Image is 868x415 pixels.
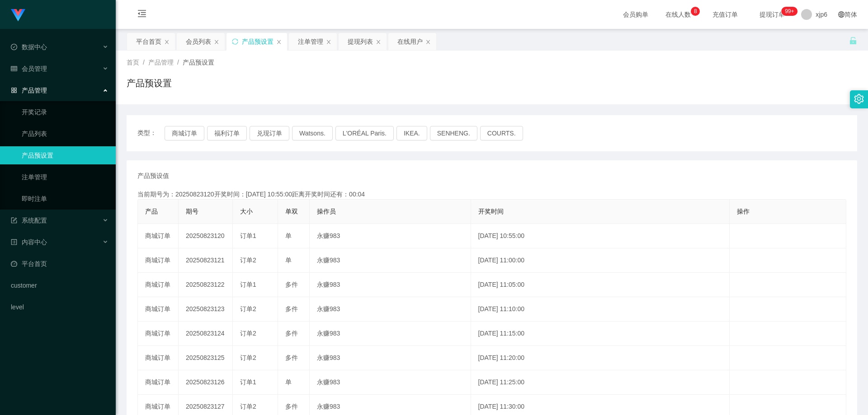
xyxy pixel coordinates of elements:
[471,297,730,322] td: [DATE] 11:10:00
[285,256,292,264] span: 单
[11,44,17,50] i: 图标: check-circle-o
[310,273,471,297] td: 永赚983
[179,322,233,346] td: 20250823124
[285,330,298,337] span: 多件
[471,224,730,248] td: [DATE] 10:55:00
[232,38,238,45] i: 图标: sync
[11,217,17,224] i: 图标: form
[430,126,477,140] button: SENHENG.
[183,59,214,66] span: 产品预设置
[165,126,204,140] button: 商城订单
[348,33,373,50] div: 提现列表
[694,7,697,16] p: 8
[425,39,431,45] i: 图标: close
[240,354,256,361] span: 订单2
[471,322,730,346] td: [DATE] 11:15:00
[708,11,742,18] span: 充值订单
[854,94,864,104] i: 图标: setting
[11,87,47,94] span: 产品管理
[849,37,857,45] i: 图标: unlock
[11,276,108,294] a: customer
[22,190,108,208] a: 即时注单
[11,239,17,245] i: 图标: profile
[11,43,47,51] span: 数据中心
[138,297,179,322] td: 商城订单
[781,7,797,16] sup: 166
[240,330,256,337] span: 订单2
[22,125,108,143] a: 产品列表
[397,33,423,50] div: 在线用户
[310,322,471,346] td: 永赚983
[179,224,233,248] td: 20250823120
[471,370,730,395] td: [DATE] 11:25:00
[285,378,292,386] span: 单
[310,370,471,395] td: 永赚983
[310,346,471,370] td: 永赚983
[285,403,298,410] span: 多件
[240,256,256,264] span: 订单2
[240,232,256,239] span: 订单1
[480,126,523,140] button: COURTS.
[138,370,179,395] td: 商城订单
[838,11,844,18] i: 图标: global
[136,33,161,50] div: 平台首页
[691,7,700,16] sup: 8
[143,59,145,66] span: /
[661,11,695,18] span: 在线人数
[138,346,179,370] td: 商城订单
[11,87,17,93] i: 图标: appstore-o
[250,126,289,140] button: 兑现订单
[11,217,47,224] span: 系统配置
[471,346,730,370] td: [DATE] 11:20:00
[376,39,381,45] i: 图标: close
[755,11,789,18] span: 提现订单
[11,65,17,72] i: 图标: table
[326,39,331,45] i: 图标: close
[138,224,179,248] td: 商城订单
[127,76,172,90] h1: 产品预设置
[298,33,323,50] div: 注单管理
[471,273,730,297] td: [DATE] 11:05:00
[127,59,139,66] span: 首页
[179,370,233,395] td: 20250823126
[276,39,282,45] i: 图标: close
[737,208,750,215] span: 操作
[240,305,256,312] span: 订单2
[138,322,179,346] td: 商城订单
[285,305,298,312] span: 多件
[164,39,170,45] i: 图标: close
[240,378,256,386] span: 订单1
[138,248,179,273] td: 商城订单
[137,126,165,140] span: 类型：
[396,126,427,140] button: IKEA.
[179,297,233,322] td: 20250823123
[242,33,274,50] div: 产品预设置
[478,208,504,215] span: 开奖时间
[310,248,471,273] td: 永赚983
[11,255,108,273] a: 图标: dashboard平台首页
[22,103,108,121] a: 开奖记录
[240,403,256,410] span: 订单2
[22,168,108,186] a: 注单管理
[285,354,298,361] span: 多件
[310,224,471,248] td: 永赚983
[11,298,108,316] a: level
[138,273,179,297] td: 商城订单
[285,232,292,239] span: 单
[179,248,233,273] td: 20250823121
[471,248,730,273] td: [DATE] 11:00:00
[186,33,211,50] div: 会员列表
[127,0,157,29] i: 图标: menu-fold
[137,171,169,181] span: 产品预设值
[179,273,233,297] td: 20250823122
[335,126,394,140] button: L'ORÉAL Paris.
[310,297,471,322] td: 永赚983
[11,238,47,246] span: 内容中心
[22,146,108,164] a: 产品预设置
[207,126,247,140] button: 福利订单
[186,208,198,215] span: 期号
[214,39,219,45] i: 图标: close
[240,281,256,288] span: 订单1
[137,190,846,199] div: 当前期号为：20250823120开奖时间：[DATE] 10:55:00距离开奖时间还有：00:04
[240,208,253,215] span: 大小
